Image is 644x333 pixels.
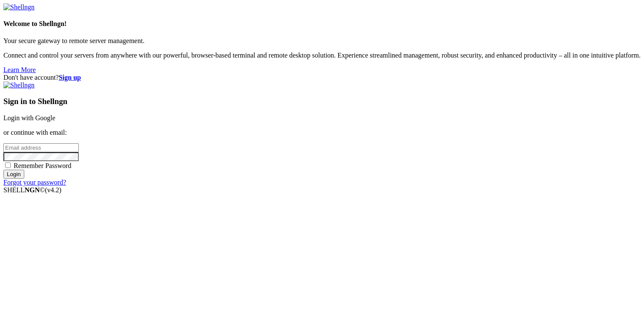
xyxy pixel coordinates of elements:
[3,179,66,186] a: Forgot your password?
[3,186,61,194] span: SHELL ©
[3,81,34,89] img: Shellngn
[45,186,62,194] span: 4.2.0
[3,74,641,81] div: Don't have account?
[59,74,81,81] a: Sign up
[3,37,641,45] p: Your secure gateway to remote server management.
[5,162,11,168] input: Remember Password
[3,170,24,179] input: Login
[3,52,641,59] p: Connect and control your servers from anywhere with our powerful, browser-based terminal and remo...
[3,97,641,106] h3: Sign in to Shellngn
[3,129,641,136] p: or continue with email:
[3,3,34,11] img: Shellngn
[3,143,79,152] input: Email address
[3,114,55,122] a: Login with Google
[3,66,36,73] a: Learn More
[3,20,641,28] h4: Welcome to Shellngn!
[25,186,40,194] b: NGN
[14,162,72,169] span: Remember Password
